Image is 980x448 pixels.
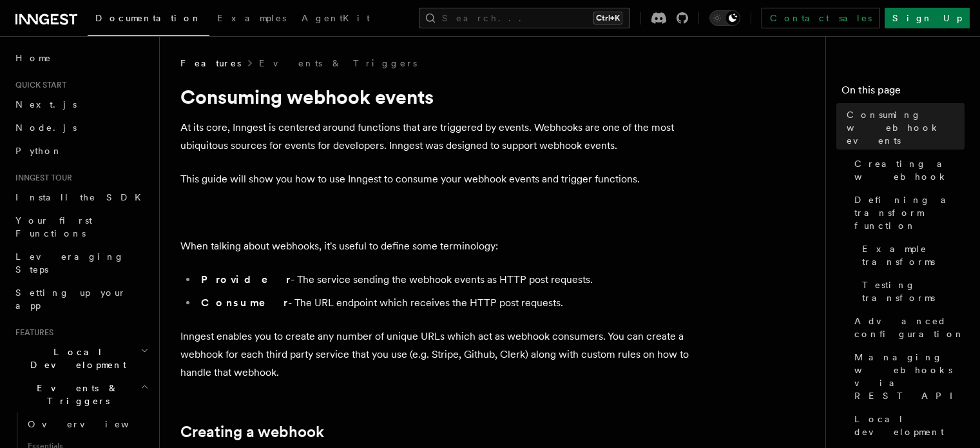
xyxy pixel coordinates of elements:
[854,351,965,402] span: Managing webhooks via REST API
[10,346,140,371] span: Local Development
[217,13,286,23] span: Examples
[854,315,965,340] span: Advanced configuration
[209,4,294,35] a: Examples
[197,271,696,289] li: - The service sending the webhook events as HTTP post requests.
[294,4,378,35] a: AgentKit
[10,340,151,376] button: Local Development
[10,186,151,209] a: Install the SDK
[201,273,291,286] strong: Provider
[28,419,160,429] span: Overview
[180,170,696,188] p: This guide will show you how to use Inngest to consume your webhook events and trigger functions.
[180,237,696,255] p: When talking about webhooks, it's useful to define some terminology:
[10,382,140,407] span: Events & Triggers
[849,309,965,346] a: Advanced configuration
[849,346,965,407] a: Managing webhooks via REST API
[10,281,151,317] a: Setting up your app
[593,12,622,24] kbd: Ctrl+K
[15,122,77,133] span: Node.js
[857,273,965,309] a: Testing transforms
[15,146,62,156] span: Python
[23,413,151,436] a: Overview
[10,327,53,338] span: Features
[854,193,965,232] span: Defining a transform function
[10,116,151,139] a: Node.js
[885,8,970,28] a: Sign Up
[15,251,124,275] span: Leveraging Steps
[15,99,77,110] span: Next.js
[849,407,965,443] a: Local development
[862,242,965,268] span: Example transforms
[10,93,151,116] a: Next.js
[841,83,965,103] h4: On this page
[15,192,149,202] span: Install the SDK
[180,57,241,70] span: Features
[95,13,202,23] span: Documentation
[10,245,151,281] a: Leveraging Steps
[10,209,151,245] a: Your first Functions
[302,13,370,23] span: AgentKit
[849,188,965,237] a: Defining a transform function
[88,4,209,36] a: Documentation
[10,80,66,90] span: Quick start
[201,297,288,309] strong: Consumer
[180,85,696,108] h1: Consuming webhook events
[10,139,151,162] a: Python
[15,52,52,64] span: Home
[849,152,965,188] a: Creating a webhook
[419,8,630,28] button: Search...Ctrl+K
[762,8,879,28] a: Contact sales
[197,294,696,312] li: - The URL endpoint which receives the HTTP post requests.
[180,119,696,155] p: At its core, Inngest is centered around functions that are triggered by events. Webhooks are one ...
[862,278,965,304] span: Testing transforms
[847,108,965,147] span: Consuming webhook events
[857,237,965,273] a: Example transforms
[180,327,696,382] p: Inngest enables you to create any number of unique URLs which act as webhook consumers. You can c...
[841,103,965,152] a: Consuming webhook events
[10,173,72,183] span: Inngest tour
[15,215,92,239] span: Your first Functions
[10,46,151,70] a: Home
[854,413,965,438] span: Local development
[709,10,740,26] button: Toggle dark mode
[15,287,126,311] span: Setting up your app
[259,57,417,70] a: Events & Triggers
[180,423,324,441] a: Creating a webhook
[10,376,151,413] button: Events & Triggers
[854,157,965,183] span: Creating a webhook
